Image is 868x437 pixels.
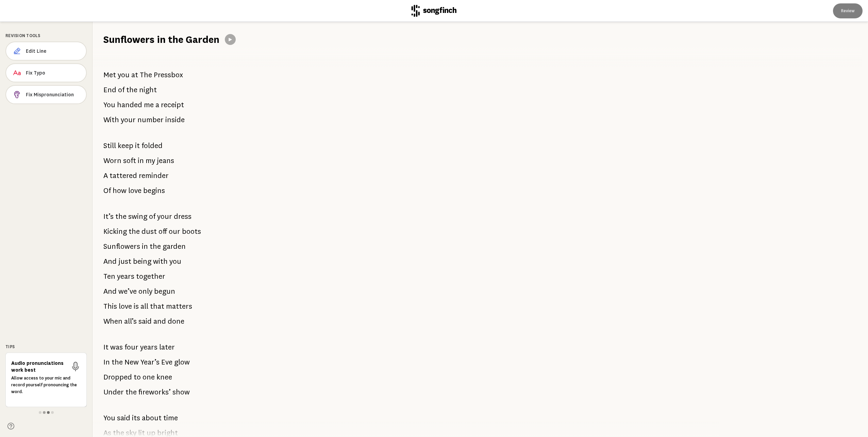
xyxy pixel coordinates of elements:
[129,225,140,238] span: the
[118,255,131,268] span: just
[5,33,87,39] div: Revision Tools
[138,314,152,328] span: said
[26,48,81,54] span: Edit Line
[159,340,175,354] span: later
[163,240,186,253] span: garden
[128,184,141,197] span: love
[157,154,174,167] span: jeans
[144,98,154,112] span: me
[146,154,155,167] span: my
[140,340,157,354] span: years
[140,300,148,313] span: all
[5,344,87,350] div: Tips
[153,314,166,328] span: and
[128,210,147,223] span: swing
[153,255,168,268] span: with
[121,113,136,127] span: your
[113,184,127,197] span: how
[138,385,171,399] span: fireworks’
[103,169,108,182] span: A
[833,3,863,18] button: Review
[103,314,122,328] span: When
[103,33,219,46] h1: Sunflowers in the Garden
[124,314,137,328] span: all’s
[126,83,137,97] span: the
[134,370,141,384] span: to
[161,98,184,112] span: receipt
[143,370,155,384] span: one
[155,98,159,112] span: a
[133,255,151,268] span: being
[140,355,160,369] span: Year’s
[143,184,165,197] span: begins
[103,370,132,384] span: Dropped
[110,340,123,354] span: was
[182,225,201,238] span: boots
[161,355,172,369] span: Eve
[103,113,119,127] span: With
[154,285,175,298] span: begun
[165,113,185,127] span: inside
[150,240,161,253] span: the
[154,68,183,82] span: Pressbox
[131,68,138,82] span: at
[138,154,144,167] span: in
[157,210,172,223] span: your
[103,83,116,97] span: End
[103,285,117,298] span: And
[140,68,152,82] span: The
[11,360,67,373] h6: Audio pronunciations work best
[158,225,167,238] span: off
[103,184,111,197] span: Of
[142,240,148,253] span: in
[168,314,184,328] span: done
[139,169,169,182] span: reminder
[117,270,134,283] span: years
[103,139,116,152] span: Still
[123,154,136,167] span: soft
[172,385,190,399] span: show
[103,300,117,313] span: This
[119,300,132,313] span: love
[132,411,140,425] span: its
[163,411,178,425] span: time
[174,210,191,223] span: dress
[117,411,130,425] span: said
[103,68,116,82] span: Met
[139,83,157,97] span: night
[103,411,115,425] span: You
[103,240,140,253] span: Sunflowers
[118,139,133,152] span: keep
[5,63,87,82] button: Fix Typo
[137,113,164,127] span: number
[117,98,142,112] span: handed
[103,154,121,167] span: Worn
[135,139,140,152] span: it
[156,370,172,384] span: knee
[103,270,115,283] span: Ten
[118,285,137,298] span: we’ve
[110,169,137,182] span: tattered
[5,42,87,61] button: Edit Line
[103,340,108,354] span: It
[115,210,127,223] span: the
[174,355,190,369] span: glow
[138,285,152,298] span: only
[134,300,139,313] span: is
[169,225,180,238] span: our
[149,210,155,223] span: of
[124,355,139,369] span: New
[166,300,192,313] span: matters
[103,210,114,223] span: It’s
[118,68,130,82] span: you
[124,340,138,354] span: four
[142,411,162,425] span: about
[103,355,110,369] span: In
[103,255,117,268] span: And
[103,225,127,238] span: Kicking
[103,385,124,399] span: Under
[103,98,115,112] span: You
[11,375,81,395] p: Allow access to your mic and record yourself pronouncing the word.
[5,85,87,104] button: Fix Mispronunciation
[118,83,124,97] span: of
